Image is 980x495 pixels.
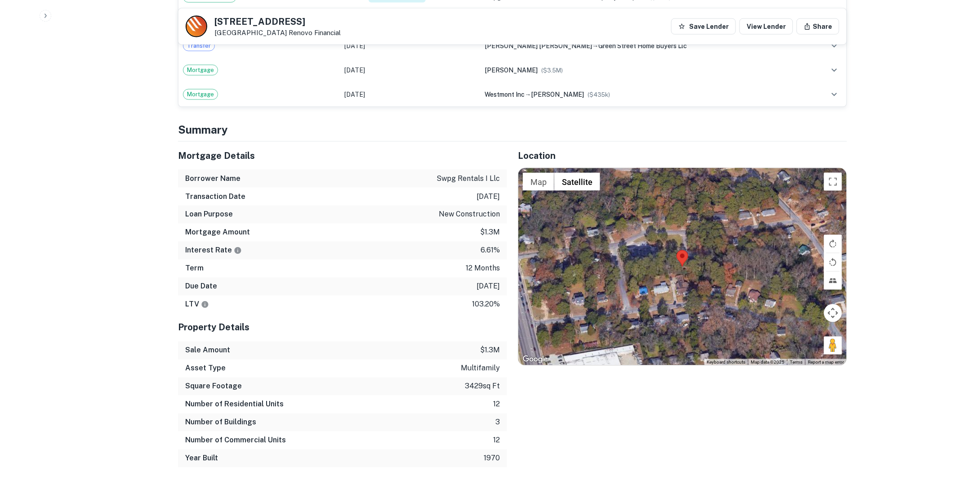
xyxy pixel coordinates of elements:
[797,18,839,35] button: Share
[185,453,218,464] h6: Year Built
[466,263,500,274] p: 12 months
[531,91,584,98] span: [PERSON_NAME]
[671,18,736,35] button: Save Lender
[289,29,341,36] a: Renovo Financial
[518,149,847,162] h5: Location
[808,360,844,365] a: Report a map error
[485,67,538,74] span: [PERSON_NAME]
[824,272,842,290] button: Tilt map
[707,360,745,366] button: Keyboard shortcuts
[201,301,209,309] svg: LTVs displayed on the website are for informational purposes only and may be reported incorrectly...
[485,42,592,49] span: [PERSON_NAME] [PERSON_NAME]
[185,417,256,428] h6: Number of Buildings
[178,149,507,162] h5: Mortgage Details
[185,209,233,220] h6: Loan Purpose
[178,321,507,334] h5: Property Details
[824,337,842,355] button: Drag Pegman onto the map to open Street View
[185,263,204,274] h6: Term
[185,245,242,256] h6: Interest Rate
[465,381,500,392] p: 3429 sq ft
[598,42,687,49] span: green street home buyers llc
[484,453,500,464] p: 1970
[480,227,500,238] p: $1.3m
[477,281,500,292] p: [DATE]
[472,299,500,310] p: 103.20%
[183,66,218,75] span: Mortgage
[588,91,610,98] span: ($ 435k )
[461,363,500,374] p: multifamily
[185,299,209,310] h6: LTV
[521,354,550,365] img: Google
[521,354,550,365] a: Open this area in Google Maps (opens a new window)
[824,235,842,253] button: Rotate map clockwise
[185,281,217,292] h6: Due Date
[183,41,214,50] span: Transfer
[234,247,242,255] svg: The interest rates displayed on the website are for informational purposes only and may be report...
[439,209,500,220] p: new construction
[493,435,500,446] p: 12
[485,90,804,99] div: →
[214,17,341,26] h5: [STREET_ADDRESS]
[495,417,500,428] p: 3
[827,87,842,102] button: expand row
[185,381,242,392] h6: Square Footage
[185,173,241,184] h6: Borrower Name
[751,360,784,365] span: Map data ©2025
[485,41,804,51] div: →
[739,18,793,35] a: View Lender
[827,63,842,78] button: expand row
[185,191,245,202] h6: Transaction Date
[340,34,480,58] td: [DATE]
[790,360,802,365] a: Terms (opens in new tab)
[480,345,500,356] p: $1.3m
[554,173,600,191] button: Show satellite imagery
[824,173,842,191] button: Toggle fullscreen view
[827,38,842,54] button: expand row
[485,91,525,98] span: westmont inc
[935,423,980,466] iframe: Chat Widget
[824,304,842,322] button: Map camera controls
[541,67,563,74] span: ($ 3.5M )
[824,253,842,271] button: Rotate map counterclockwise
[523,173,554,191] button: Show street map
[185,363,226,374] h6: Asset Type
[185,435,286,446] h6: Number of Commercial Units
[340,82,480,107] td: [DATE]
[214,29,341,37] p: [GEOGRAPHIC_DATA]
[340,58,480,82] td: [DATE]
[185,227,250,238] h6: Mortgage Amount
[185,345,230,356] h6: Sale Amount
[183,90,218,99] span: Mortgage
[437,173,500,184] p: swpg rentals i llc
[178,121,847,138] h4: Summary
[477,191,500,202] p: [DATE]
[481,245,500,256] p: 6.61%
[493,399,500,410] p: 12
[185,399,284,410] h6: Number of Residential Units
